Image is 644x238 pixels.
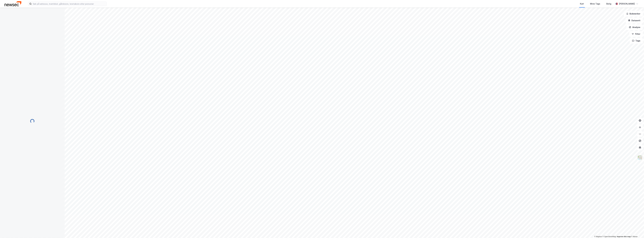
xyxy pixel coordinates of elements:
iframe: Chat Widget [630,225,644,238]
div: Kontrollprogram for chat [630,225,644,238]
a: Improve this map [617,236,631,238]
a: Mapbox [594,236,602,238]
div: Bolig [607,2,611,5]
button: Filter [629,31,643,37]
a: OpenStreetMap [603,236,616,238]
div: [PERSON_NAME] [619,2,635,5]
button: Tags [630,38,643,44]
div: Kart [580,2,584,5]
button: Analyse [627,24,643,30]
div: Mine Tags [590,2,600,5]
img: spinner.a6d8c91a73a9ac5275cf975e30b51cfb.svg [30,119,35,123]
img: newsec-logo.f6e21ccffca1b3a03d2d.png [4,1,21,6]
input: Søk på adresse, matrikkel, gårdeiere, leietakere eller personer [32,2,107,6]
button: Datasett [626,18,643,23]
img: Z [637,155,643,160]
button: Bokmerker [624,11,643,17]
